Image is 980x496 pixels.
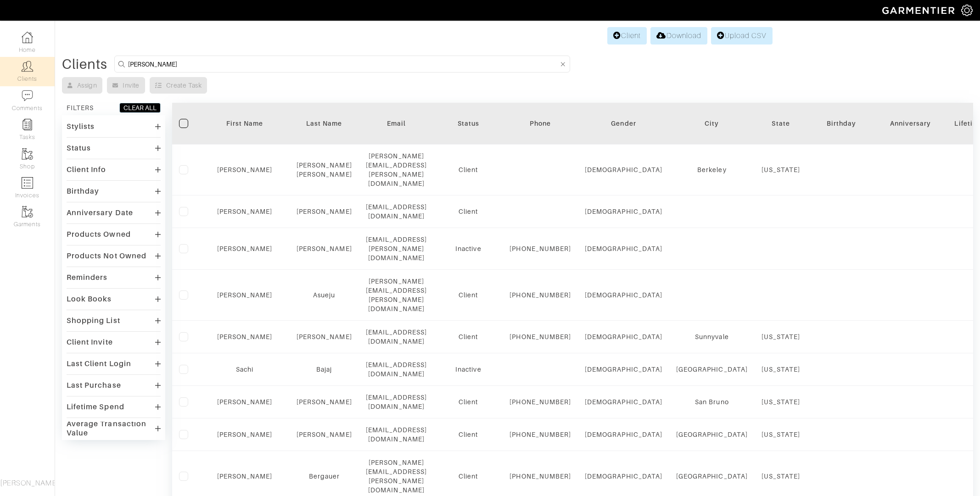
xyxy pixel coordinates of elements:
div: Client Invite [67,338,113,347]
div: [EMAIL_ADDRESS][DOMAIN_NAME] [366,360,427,379]
a: [PERSON_NAME] [217,431,273,438]
div: First Name [207,119,283,128]
th: Toggle SortBy [200,103,290,145]
a: Sachi [236,366,253,373]
div: City [676,119,748,128]
div: [US_STATE] [762,332,801,341]
div: CLEAR ALL [123,103,157,112]
th: Toggle SortBy [434,103,503,145]
div: [DEMOGRAPHIC_DATA] [585,397,662,407]
div: [GEOGRAPHIC_DATA] [676,430,748,439]
a: [PERSON_NAME] [297,333,352,340]
div: [EMAIL_ADDRESS][PERSON_NAME][DOMAIN_NAME] [366,235,427,262]
div: Client [441,165,496,174]
a: Download [650,27,707,45]
div: [DEMOGRAPHIC_DATA] [585,472,662,481]
div: [EMAIL_ADDRESS][DOMAIN_NAME] [366,393,427,411]
div: Stylists [67,122,95,131]
a: [PERSON_NAME] [217,245,273,252]
div: Last Client Login [67,359,131,368]
img: orders-icon-0abe47150d42831381b5fb84f609e132dff9fe21cb692f30cb5eec754e2cba89.png [22,177,33,189]
img: reminder-icon-8004d30b9f0a5d33ae49ab947aed9ed385cf756f9e5892f1edd6e32f2345188e.png [22,119,33,130]
img: gear-icon-white-bd11855cb880d31180b6d7d6211b90ccbf57a29d726f0c71d8c61bd08dd39cc2.png [961,5,973,16]
a: [PERSON_NAME] [217,291,273,299]
div: Sunnyvale [676,332,748,341]
div: [PHONE_NUMBER] [510,472,571,481]
a: [PERSON_NAME] [217,398,273,406]
div: Clients [62,60,107,69]
div: Reminders [67,273,107,282]
a: [PERSON_NAME] [217,166,273,173]
div: [DEMOGRAPHIC_DATA] [585,207,662,216]
div: [EMAIL_ADDRESS][DOMAIN_NAME] [366,202,427,221]
div: Inactive [441,365,496,374]
img: garmentier-logo-header-white-b43fb05a5012e4ada735d5af1a66efaba907eab6374d6393d1fbf88cb4ef424d.png [878,2,961,18]
th: Toggle SortBy [578,103,669,145]
div: Client [441,397,496,407]
div: [US_STATE] [762,397,801,407]
th: Toggle SortBy [807,103,876,145]
img: clients-icon-6bae9207a08558b7cb47a8932f037763ab4055f8c8b6bfacd5dc20c3e0201464.png [22,61,33,72]
img: dashboard-icon-dbcd8f5a0b271acd01030246c82b418ddd0df26cd7fceb0bd07c9910d44c42f6.png [22,32,33,43]
img: garments-icon-b7da505a4dc4fd61783c78ac3ca0ef83fa9d6f193b1c9dc38574b1d14d53ca28.png [22,148,33,160]
div: [DEMOGRAPHIC_DATA] [585,430,662,439]
div: [DEMOGRAPHIC_DATA] [585,290,662,300]
div: Average Transaction Value [67,419,155,438]
div: Birthday [814,119,869,128]
div: [DEMOGRAPHIC_DATA] [585,365,662,374]
div: [PERSON_NAME][EMAIL_ADDRESS][PERSON_NAME][DOMAIN_NAME] [366,277,427,313]
a: [PERSON_NAME] [297,431,352,438]
a: [PERSON_NAME] [PERSON_NAME] [297,162,352,178]
div: Last Purchase [67,381,121,390]
div: Berkeley [676,165,748,174]
th: Toggle SortBy [290,103,359,145]
a: [PERSON_NAME] [297,245,352,252]
div: [GEOGRAPHIC_DATA] [676,472,748,481]
div: [US_STATE] [762,472,801,481]
div: [DEMOGRAPHIC_DATA] [585,244,662,253]
div: Client [441,332,496,341]
div: [US_STATE] [762,165,801,174]
div: Gender [585,119,662,128]
a: [PERSON_NAME] [217,333,273,340]
a: Bergauer [309,473,340,480]
div: Status [67,144,91,153]
div: [PERSON_NAME][EMAIL_ADDRESS][PERSON_NAME][DOMAIN_NAME] [366,151,427,188]
img: garments-icon-b7da505a4dc4fd61783c78ac3ca0ef83fa9d6f193b1c9dc38574b1d14d53ca28.png [22,206,33,217]
div: [DEMOGRAPHIC_DATA] [585,332,662,341]
a: [PERSON_NAME] [217,473,273,480]
div: [PHONE_NUMBER] [510,244,571,253]
a: [PERSON_NAME] [297,398,352,406]
div: [US_STATE] [762,365,801,374]
div: Products Not Owned [67,251,146,261]
a: Upload CSV [711,27,773,45]
a: [PERSON_NAME] [217,208,273,215]
div: [DEMOGRAPHIC_DATA] [585,165,662,174]
div: [EMAIL_ADDRESS][DOMAIN_NAME] [366,425,427,444]
div: [EMAIL_ADDRESS][DOMAIN_NAME] [366,328,427,346]
div: Anniversary [883,119,938,128]
div: Status [441,119,496,128]
div: Look Books [67,295,112,304]
img: comment-icon-a0a6a9ef722e966f86d9cbdc48e553b5cf19dbc54f86b18d962a5391bc8f6eb6.png [22,90,33,101]
div: Client [441,472,496,481]
div: [PHONE_NUMBER] [510,332,571,341]
a: Bajaj [316,366,332,373]
button: CLEAR ALL [119,103,161,113]
div: Anniversary Date [67,208,133,217]
div: Client [441,290,496,300]
div: [PHONE_NUMBER] [510,397,571,407]
div: [PHONE_NUMBER] [510,430,571,439]
div: Birthday [67,187,99,196]
div: FILTERS [67,103,94,112]
div: [GEOGRAPHIC_DATA] [676,365,748,374]
th: Toggle SortBy [876,103,945,145]
div: Client [441,207,496,216]
input: Search by name, email, phone, city, or state [128,58,558,70]
div: Shopping List [67,316,120,325]
div: [PERSON_NAME][EMAIL_ADDRESS][PERSON_NAME][DOMAIN_NAME] [366,458,427,495]
a: Client [607,27,647,45]
div: Phone [510,119,571,128]
div: Client [441,430,496,439]
div: Inactive [441,244,496,253]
